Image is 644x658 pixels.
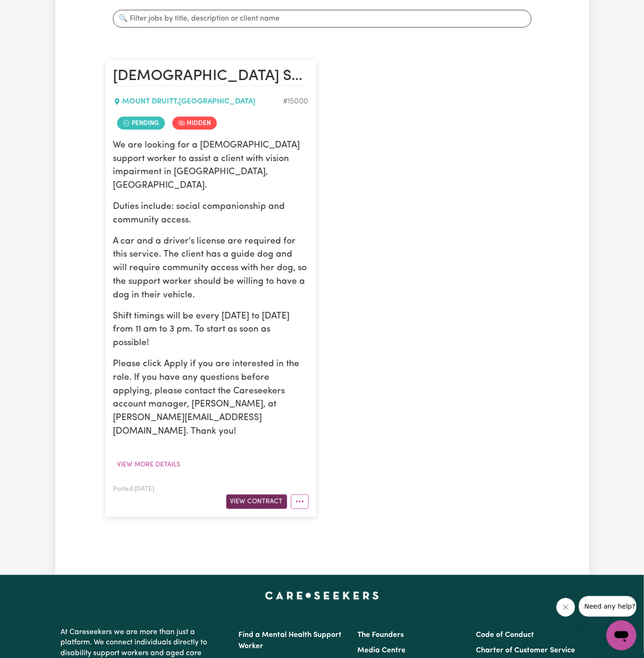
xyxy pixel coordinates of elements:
[113,67,309,86] h2: Female Support Worker Needed In Mount Druitt, NSW
[579,596,637,617] iframe: Message from company
[113,310,309,350] p: Shift timings will be every [DATE] to [DATE] from 11 am to 3 pm. To start as soon as possible!
[476,632,534,639] a: Code of Conduct
[113,458,185,472] button: View more details
[113,139,309,193] p: We are looking for a [DEMOGRAPHIC_DATA] support worker to assist a client with vision impairment ...
[113,200,309,228] p: Duties include: social companionship and community access.
[556,598,575,617] iframe: Close message
[113,10,532,28] input: 🔍 Filter jobs by title, description or client name
[226,495,287,509] button: View Contract
[357,647,406,655] a: Media Centre
[607,621,637,651] iframe: Button to launch messaging window
[476,647,575,655] a: Charter of Customer Service
[113,358,309,439] p: Please click Apply if you are interested in the role. If you have any questions before applying, ...
[357,632,404,639] a: The Founders
[117,117,165,130] span: Job contract pending review by care worker
[283,96,309,107] div: Job ID #15000
[265,592,379,599] a: Careseekers home page
[291,495,309,509] button: More options
[239,632,342,651] a: Find a Mental Health Support Worker
[172,117,217,130] span: Job is hidden
[113,96,283,107] div: MOUNT DRUITT , [GEOGRAPHIC_DATA]
[113,486,155,492] span: Posted: [DATE]
[113,235,309,303] p: A car and a driver's license are required for this service. The client has a guide dog and will r...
